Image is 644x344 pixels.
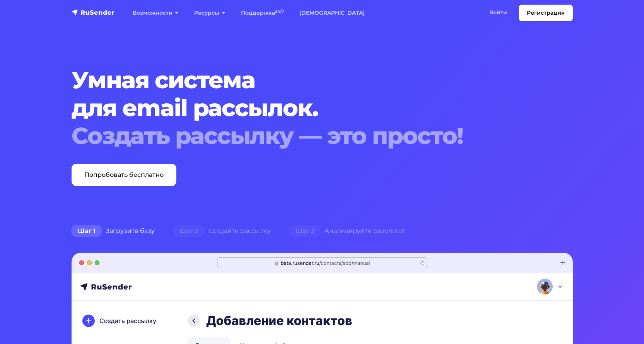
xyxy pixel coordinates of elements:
[72,164,176,186] a: Попробовать бесплатно
[72,9,115,16] img: RuSender
[482,5,515,21] a: Войти
[72,66,530,150] h1: Умная система для email рассылок.
[275,9,284,14] sup: 24/7
[164,223,280,239] div: Создайте рассылку
[72,225,102,237] span: Шаг 1
[62,223,164,239] div: Загрузите базу
[186,5,233,21] a: Ресурсы
[519,5,573,21] a: Регистрация
[280,223,414,239] div: Анализируйте результат
[173,225,205,237] span: Шаг 2
[292,5,372,21] a: [DEMOGRAPHIC_DATA]
[125,5,186,21] a: Возможности
[233,5,292,21] a: Поддержка24/7
[72,122,530,150] div: Создать рассылку — это просто!
[289,225,321,237] span: Шаг 3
